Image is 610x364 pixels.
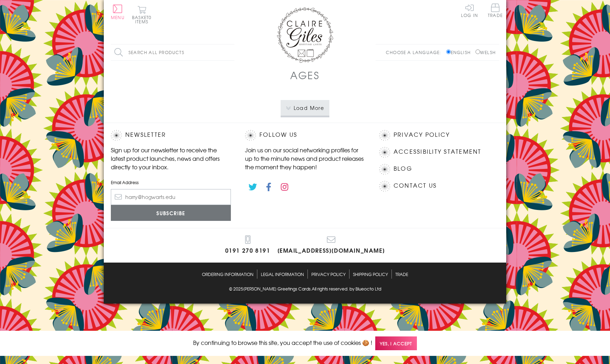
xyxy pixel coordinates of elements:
[375,336,417,350] span: Yes, I accept
[277,235,385,256] a: [EMAIL_ADDRESS][DOMAIN_NAME]
[135,14,151,25] span: 0 items
[349,286,381,293] a: by Blueocto Ltd
[111,286,499,292] p: © 2025 .
[111,146,231,171] p: Sign up for our newsletter to receive the latest product launches, news and offers directly to yo...
[476,49,480,54] input: Welsh
[476,49,496,55] label: Welsh
[290,68,320,82] h1: AGES
[395,270,408,278] a: Trade
[394,130,450,140] a: Privacy Policy
[488,4,503,17] span: Trade
[202,270,253,278] a: Ordering Information
[312,286,348,292] span: All rights reserved.
[227,45,234,60] input: Search
[111,179,231,186] label: Email Address
[111,205,231,221] input: Subscribe
[394,147,482,157] a: Accessibility Statement
[132,6,151,24] button: Basket0 items
[245,146,365,171] p: Join us on our social networking profiles for up to the minute news and product releases the mome...
[394,164,412,174] a: Blog
[488,4,503,19] a: Trade
[277,7,333,63] img: Claire Giles Greetings Cards
[446,49,474,55] label: English
[281,100,330,116] button: Load More
[243,286,311,293] a: [PERSON_NAME] Greetings Cards
[461,4,478,17] a: Log In
[394,181,437,190] a: Contact Us
[225,235,270,256] a: 0191 270 8191
[386,49,445,55] p: Choose a language:
[261,270,304,278] a: Legal Information
[245,130,365,141] h2: Follow Us
[111,189,231,205] input: harry@hogwarts.edu
[446,49,451,54] input: English
[353,270,388,278] a: Shipping Policy
[111,5,125,19] button: Menu
[111,45,234,60] input: Search all products
[311,270,346,278] a: Privacy Policy
[111,14,125,20] span: Menu
[111,130,231,141] h2: Newsletter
